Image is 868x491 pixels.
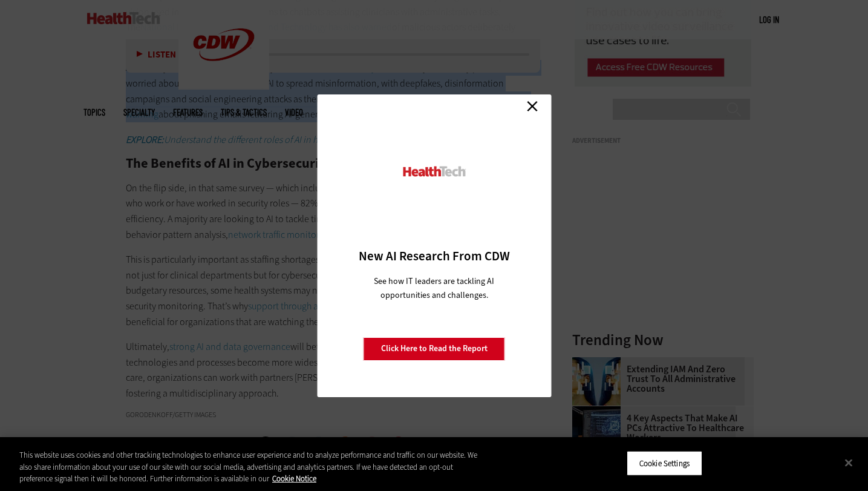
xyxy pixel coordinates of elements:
a: More information about your privacy [272,473,316,484]
img: HealthTech_0.png [401,165,467,178]
button: Close [835,449,862,476]
div: This website uses cookies and other tracking technologies to enhance user experience and to analy... [19,449,477,485]
p: See how IT leaders are tackling AI opportunities and challenges. [359,274,509,302]
a: Click Here to Read the Report [364,337,505,360]
a: Close [523,97,541,116]
h3: New AI Research From CDW [338,248,530,265]
button: Cookie Settings [627,450,702,476]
